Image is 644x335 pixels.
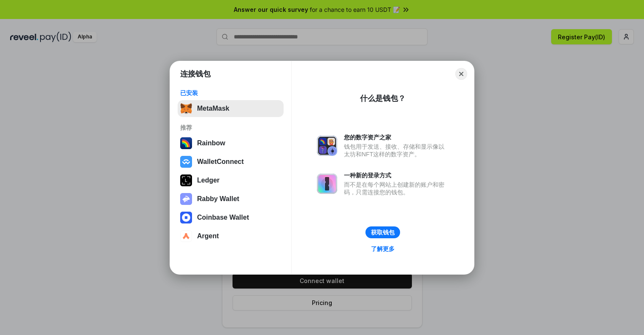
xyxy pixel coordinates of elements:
div: 您的数字资产之家 [344,133,449,141]
a: 了解更多 [366,243,400,254]
button: 获取钱包 [365,226,400,238]
button: Coinbase Wallet [178,209,284,226]
div: Coinbase Wallet [197,214,249,221]
img: svg+xml,%3Csvg%20xmlns%3D%22http%3A%2F%2Fwww.w3.org%2F2000%2Fsvg%22%20width%3D%2228%22%20height%3... [180,174,192,186]
div: Argent [197,232,219,240]
button: Argent [178,228,284,245]
img: svg+xml,%3Csvg%20xmlns%3D%22http%3A%2F%2Fwww.w3.org%2F2000%2Fsvg%22%20fill%3D%22none%22%20viewBox... [317,136,337,156]
img: svg+xml,%3Csvg%20xmlns%3D%22http%3A%2F%2Fwww.w3.org%2F2000%2Fsvg%22%20fill%3D%22none%22%20viewBox... [317,174,337,194]
div: WalletConnect [197,158,244,166]
button: Ledger [178,172,284,189]
div: 一种新的登录方式 [344,172,449,179]
div: 推荐 [180,124,281,131]
div: 而不是在每个网站上创建新的账户和密码，只需连接您的钱包。 [344,181,449,196]
div: 了解更多 [371,245,395,253]
img: svg+xml,%3Csvg%20width%3D%22120%22%20height%3D%22120%22%20viewBox%3D%220%200%20120%20120%22%20fil... [180,137,192,149]
h1: 连接钱包 [180,69,211,79]
div: Rabby Wallet [197,195,239,203]
div: 已安装 [180,89,281,97]
img: svg+xml,%3Csvg%20width%3D%2228%22%20height%3D%2228%22%20viewBox%3D%220%200%2028%2028%22%20fill%3D... [180,212,192,223]
img: svg+xml,%3Csvg%20fill%3D%22none%22%20height%3D%2233%22%20viewBox%3D%220%200%2035%2033%22%20width%... [180,103,192,114]
button: MetaMask [178,100,284,117]
button: Close [455,68,467,80]
div: 什么是钱包？ [360,93,406,103]
button: Rainbow [178,135,284,152]
div: Ledger [197,177,219,184]
img: svg+xml,%3Csvg%20xmlns%3D%22http%3A%2F%2Fwww.w3.org%2F2000%2Fsvg%22%20fill%3D%22none%22%20viewBox... [180,193,192,205]
div: 钱包用于发送、接收、存储和显示像以太坊和NFT这样的数字资产。 [344,143,449,158]
button: WalletConnect [178,153,284,170]
button: Rabby Wallet [178,191,284,207]
div: MetaMask [197,105,229,112]
div: 获取钱包 [371,229,395,236]
img: svg+xml,%3Csvg%20width%3D%2228%22%20height%3D%2228%22%20viewBox%3D%220%200%2028%2028%22%20fill%3D... [180,156,192,168]
img: svg+xml,%3Csvg%20width%3D%2228%22%20height%3D%2228%22%20viewBox%3D%220%200%2028%2028%22%20fill%3D... [180,230,192,242]
div: Rainbow [197,139,225,147]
